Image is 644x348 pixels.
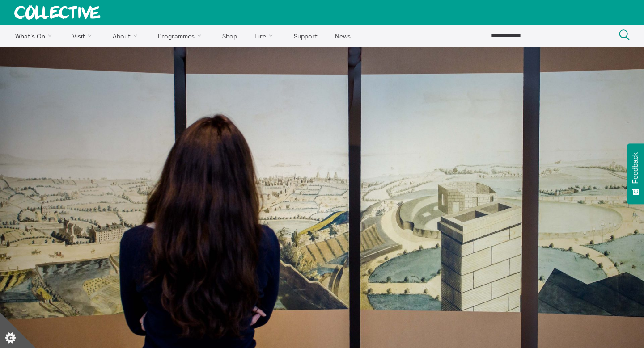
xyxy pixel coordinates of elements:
a: Shop [214,25,245,47]
span: Feedback [631,152,640,184]
a: About [105,25,148,47]
a: Support [286,25,325,47]
a: Hire [247,25,284,47]
a: News [327,25,358,47]
button: Feedback - Show survey [627,143,644,204]
a: What's On [7,25,63,47]
a: Visit [65,25,103,47]
a: Programmes [150,25,213,47]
